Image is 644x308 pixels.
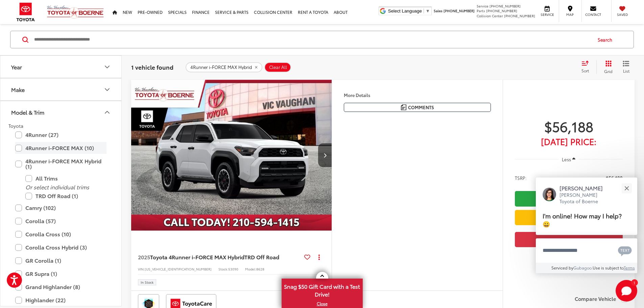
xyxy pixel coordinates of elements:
[604,68,613,74] span: Grid
[424,8,424,14] span: ​
[426,8,430,14] span: ▼
[138,253,302,261] a: 2025Toyota 4Runner i-FORCE MAX HybridTRD Off Road
[228,266,238,271] span: 53090
[581,68,589,73] span: Sort
[634,281,635,284] span: 1
[186,62,262,72] button: remove 4Runner%20i-FORCE%20MAX%20Hybrid
[103,86,111,94] div: Make
[344,93,491,97] h4: More Details
[15,281,106,293] label: Grand Highlander (8)
[8,122,23,129] span: Toyota
[47,5,104,19] img: Vic Vaughan Toyota of Boerne
[190,64,252,70] span: 4Runner i-FORCE MAX Hybrid
[551,265,573,270] span: Serviced by
[618,60,635,74] button: List View
[536,238,637,263] textarea: Type your message
[15,129,106,141] label: 4Runner (27)
[33,31,591,48] input: Search by Make, Model, or Keyword
[269,64,287,70] span: Clear All
[0,56,122,78] button: YearYear
[616,280,637,302] svg: Start Chat
[245,266,256,271] span: Model:
[138,266,145,271] span: VIN:
[504,13,535,18] span: [PHONE_NUMBER]
[619,181,634,195] button: Close
[573,265,593,270] a: Gubagoo.
[540,12,555,17] span: Service
[318,254,320,260] span: dropdown dots
[25,183,89,191] i: Or select individual trims
[388,8,430,14] a: Select Language​
[559,192,610,205] p: [PERSON_NAME] Toyota of Boerne
[103,63,111,71] div: Year
[15,155,106,172] label: 4Runner i-FORCE MAX Hybrid (1)
[623,68,629,73] span: List
[218,266,228,271] span: Stock:
[591,31,622,48] button: Search
[388,8,422,14] span: Select Language
[444,8,475,13] span: [PHONE_NUMBER]
[11,64,22,70] div: Year
[15,268,106,280] label: GR Supra (1)
[244,253,279,261] span: TRD Off Road
[559,184,610,192] p: [PERSON_NAME]
[543,211,622,228] span: I'm online! How may I help? 😀
[15,241,106,253] label: Corolla Cross Hybrid (3)
[585,12,601,17] span: Contact
[0,101,122,123] button: Model & TrimModel & Trim
[131,80,332,231] div: 2025 Toyota 4Runner i-FORCE MAX Hybrid TRD Off Road 0
[256,266,264,271] span: 8628
[11,86,25,93] div: Make
[615,12,630,17] span: Saved
[150,253,244,261] span: Toyota 4Runner i-FORCE MAX Hybrid
[264,62,291,72] button: Clear All
[131,63,173,71] span: 1 vehicle found
[131,80,332,231] a: 2025 Toyota 4Runner i-FORCE MAX Hybrid TRD Off Road2025 Toyota 4Runner i-FORCE MAX Hybrid TRD Off...
[593,265,624,270] span: Use is subject to
[282,279,362,300] span: Snag $50 Gift Card with a Test Drive!
[515,232,623,247] button: Get Price Now
[141,281,153,284] span: In Stock
[15,255,106,266] label: GR Corolla (1)
[318,143,332,167] button: Next image
[477,8,485,13] span: Parts
[536,177,637,273] div: Close[PERSON_NAME][PERSON_NAME] Toyota of BoerneI'm online! How may I help? 😀Type your messageCha...
[15,215,106,227] label: Corolla (57)
[313,251,325,263] button: Actions
[486,8,517,13] span: [PHONE_NUMBER]
[15,142,106,154] label: 4Runner i-FORCE MAX (10)
[616,243,634,258] button: Chat with SMS
[15,228,106,240] label: Corolla Cross (10)
[606,174,623,181] span: $56,188
[0,78,122,100] button: MakeMake
[11,109,44,115] div: Model & Trim
[344,103,491,112] button: Comments
[25,190,106,202] label: TRD Off Road (1)
[575,296,628,303] label: Compare Vehicle
[515,118,623,135] span: $56,188
[624,265,635,270] a: Terms
[477,3,488,8] span: Service
[563,12,577,17] span: Map
[515,138,623,145] span: [DATE] Price:
[434,8,443,13] span: Sales
[618,245,632,256] svg: Text
[15,294,106,306] label: Highlander (22)
[616,280,637,302] button: Toggle Chat Window
[490,3,521,8] span: [PHONE_NUMBER]
[131,80,332,231] img: 2025 Toyota 4Runner i-FORCE MAX Hybrid TRD Off Road
[138,253,150,261] span: 2025
[578,60,596,74] button: Select sort value
[103,108,111,116] div: Model & Trim
[145,266,212,271] span: [US_VEHICLE_IDENTIFICATION_NUMBER]
[515,210,623,225] a: Value Your Trade
[515,174,527,181] span: TSRP:
[515,191,623,206] a: Check Availability
[15,202,106,214] label: Camry (102)
[562,156,571,162] span: Less
[477,13,503,18] span: Collision Center
[596,60,618,74] button: Grid View
[408,104,434,111] span: Comments
[401,104,406,110] img: Comments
